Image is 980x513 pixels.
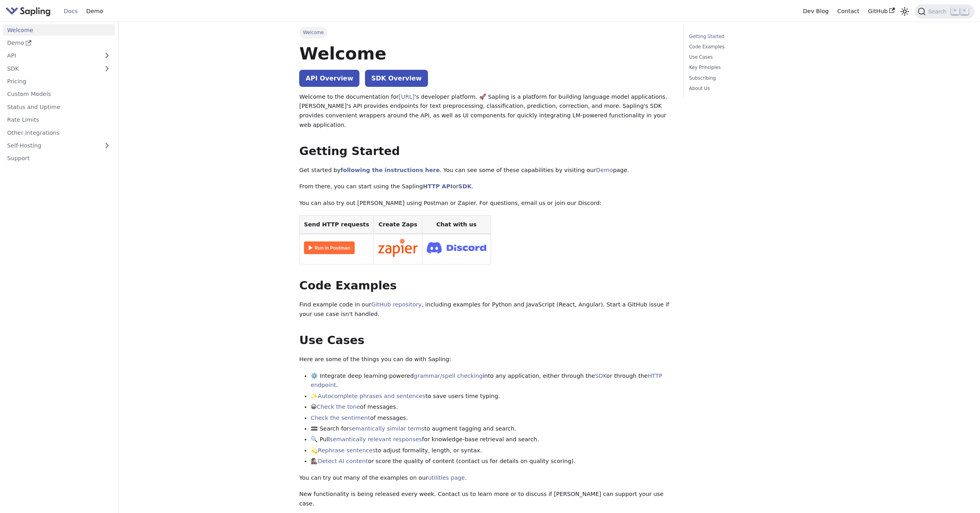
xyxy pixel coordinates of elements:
th: Create Zaps [374,215,422,234]
img: Run in Postman [304,241,355,254]
a: Support [3,153,115,164]
a: Check the tone [317,404,360,410]
a: GitHub [863,5,899,17]
li: ⚙️ Integrate deep learning-powered into any application, either through the or through the . [311,371,672,390]
a: [URL] [399,94,415,100]
h1: Welcome [299,43,672,64]
a: Demo [82,5,107,17]
a: Demo [3,37,115,49]
a: Rephrase sentences [318,447,375,454]
a: SDK [595,373,606,379]
p: Get started by . You can see some of these capabilities by visiting our page. [299,166,672,175]
img: Sapling.ai [6,6,51,17]
a: About Us [689,85,797,92]
a: Other Integrations [3,127,115,138]
li: 🟰 Search for to augment tagging and search. [311,424,672,434]
p: Find example code in our , including examples for Python and JavaScript (React, Angular). Start a... [299,300,672,319]
a: SDK [458,183,472,190]
a: Custom Models [3,88,115,100]
a: Pricing [3,76,115,87]
a: Rate Limits [3,114,115,126]
li: of messages. [311,413,672,423]
a: SDK [3,63,99,74]
th: Chat with us [422,215,491,234]
a: following the instructions here [340,167,439,173]
a: utilities page [428,475,465,481]
p: You can also try out [PERSON_NAME] using Postman or Zapier. For questions, email us or join our D... [299,199,672,208]
p: New functionality is being released every week. Contact us to learn more or to discuss if [PERSON... [299,490,672,509]
a: Docs [59,5,82,17]
a: Code Examples [689,43,797,51]
span: Welcome [299,27,327,38]
kbd: ⌘ [951,8,959,15]
li: ✨ to save users time typing. [311,392,672,401]
a: Getting Started [689,33,797,40]
button: Search (Command+K) [915,4,974,19]
a: semantically relevant responses [330,436,422,442]
p: Welcome to the documentation for 's developer platform. 🚀 Sapling is a platform for building lang... [299,92,672,130]
a: Use Cases [689,54,797,61]
img: Join Discord [427,239,486,256]
a: Subscribing [689,75,797,82]
a: HTTP API [423,183,453,190]
a: GitHub repository [371,301,422,308]
kbd: K [961,8,969,15]
a: Dev Blog [799,5,833,17]
a: SDK Overview [365,70,428,87]
th: Send HTTP requests [300,215,374,234]
a: API [3,50,99,61]
h2: Code Examples [299,279,672,293]
a: Check the sentiment [311,415,370,421]
a: Autocomplete phrases and sentences [318,393,426,399]
li: 🕵🏽‍♀️ or score the quality of content (contact us for details on quality scoring). [311,457,672,466]
h2: Getting Started [299,144,672,159]
a: API Overview [299,70,359,87]
button: Switch between dark and light mode (currently light mode) [899,6,911,17]
button: Expand sidebar category 'API' [99,50,115,61]
p: You can try out many of the examples on our . [299,473,672,483]
a: grammar/spell checking [414,373,483,379]
a: Status and Uptime [3,101,115,113]
li: 🔍 Pull for knowledge-base retrieval and search. [311,435,672,444]
p: From there, you can start using the Sapling or . [299,182,672,191]
a: Detect AI content [318,458,368,464]
nav: Breadcrumbs [299,27,672,38]
a: Welcome [3,24,115,36]
a: Demo [596,167,613,173]
a: Self-Hosting [3,140,115,151]
span: Search [926,8,951,15]
p: Here are some of the things you can do with Sapling: [299,355,672,364]
a: Key Principles [689,64,797,71]
button: Expand sidebar category 'SDK' [99,63,115,74]
a: Contact [833,5,864,17]
h2: Use Cases [299,333,672,348]
img: Connect in Zapier [378,239,418,257]
a: Sapling.ai [6,6,53,17]
a: semantically similar terms [349,425,424,432]
li: 💫 to adjust formality, length, or syntax. [311,446,672,456]
li: 😀 of messages. [311,402,672,412]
